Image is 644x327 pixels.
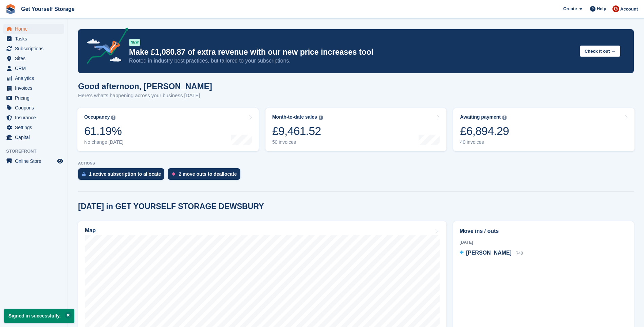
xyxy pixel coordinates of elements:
[56,157,64,165] a: Preview store
[460,124,509,138] div: £6,894.29
[580,46,620,57] button: Check it out →
[460,227,627,235] h2: Move ins / outs
[3,73,64,83] a: menu
[78,161,634,166] p: ACTIONS
[172,172,175,176] img: move_outs_to_deallocate_icon-f764333ba52eb49d3ac5e1228854f67142a1ed5810a6f6cc68b1a99e826820c5.svg
[84,139,124,145] div: No change [DATE]
[15,103,56,113] span: Coupons
[15,93,56,103] span: Pricing
[78,202,264,211] h2: [DATE] in GET YOURSELF STORAGE DEWSBURY
[5,4,16,14] img: stora-icon-8386f47178a22dfd0bd8f6a31ec36ba5ce8667c1dd55bd0f319d3a0aa187defe.svg
[15,123,56,132] span: Settings
[563,5,577,12] span: Create
[78,92,212,100] p: Here's what's happening across your business [DATE]
[3,64,64,73] a: menu
[129,39,140,46] div: NEW
[3,113,64,122] a: menu
[3,103,64,113] a: menu
[466,250,512,256] span: [PERSON_NAME]
[129,57,574,65] p: Rooted in industry best practices, but tailored to your subscriptions.
[15,73,56,83] span: Analytics
[15,133,56,142] span: Capital
[3,93,64,103] a: menu
[453,108,634,151] a: Awaiting payment £6,894.29 40 invoices
[82,172,86,176] img: active_subscription_to_allocate_icon-d502201f5373d7db506a760aba3b589e785aa758c864c3986d89f69b8ff3...
[81,28,129,66] img: price-adjustments-announcement-icon-8257ccfd72463d97f412b2fc003d46551f7dbcb40ab6d574587a9cd5c0d94...
[15,64,56,73] span: CRM
[3,123,64,132] a: menu
[597,5,606,12] span: Help
[460,139,509,145] div: 40 invoices
[3,83,64,93] a: menu
[6,148,68,155] span: Storefront
[460,239,627,245] div: [DATE]
[15,54,56,63] span: Sites
[78,168,168,183] a: 1 active subscription to allocate
[15,34,56,44] span: Tasks
[77,108,259,151] a: Occupancy 61.19% No change [DATE]
[612,5,619,12] img: James Brocklehurst
[85,227,96,234] h2: Map
[272,114,317,120] div: Month-to-date sales
[179,171,237,177] div: 2 move outs to deallocate
[15,113,56,122] span: Insurance
[460,114,501,120] div: Awaiting payment
[168,168,243,183] a: 2 move outs to deallocate
[89,171,161,177] div: 1 active subscription to allocate
[15,83,56,93] span: Invoices
[18,3,77,15] a: Get Yourself Storage
[3,24,64,34] a: menu
[84,124,124,138] div: 61.19%
[15,24,56,34] span: Home
[78,82,212,91] h1: Good afternoon, [PERSON_NAME]
[15,156,56,166] span: Online Store
[84,114,110,120] div: Occupancy
[3,34,64,44] a: menu
[3,44,64,53] a: menu
[265,108,447,151] a: Month-to-date sales £9,461.52 50 invoices
[319,116,323,120] img: icon-info-grey-7440780725fd019a000dd9b08b2336e03edf1995a4989e88bcd33f0948082b44.svg
[460,249,523,258] a: [PERSON_NAME] R40
[129,47,574,57] p: Make £1,080.87 of extra revenue with our new price increases tool
[111,116,115,120] img: icon-info-grey-7440780725fd019a000dd9b08b2336e03edf1995a4989e88bcd33f0948082b44.svg
[3,156,64,166] a: menu
[620,6,638,13] span: Account
[15,44,56,53] span: Subscriptions
[4,309,74,323] p: Signed in successfully.
[515,251,523,256] span: R40
[272,139,323,145] div: 50 invoices
[272,124,323,138] div: £9,461.52
[502,116,507,120] img: icon-info-grey-7440780725fd019a000dd9b08b2336e03edf1995a4989e88bcd33f0948082b44.svg
[3,54,64,63] a: menu
[3,133,64,142] a: menu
